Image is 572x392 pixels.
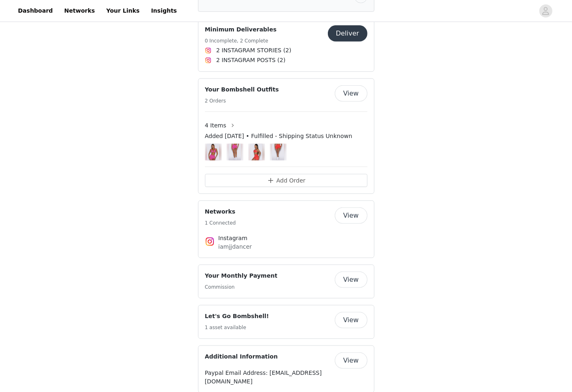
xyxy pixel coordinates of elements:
[218,234,354,243] h4: Instagram
[216,46,292,55] span: 2 INSTAGRAM STORIES (2)
[205,25,277,34] h4: Minimum Deliverables
[270,142,287,163] img: Image Background Blur
[205,85,279,94] h4: Your Bombshell Outfits
[198,305,374,339] div: Let's Go Bombshell!
[198,78,374,194] div: Your Bombshell Outfits
[205,237,215,247] img: Instagram Icon
[218,243,354,251] p: iamjjdancer
[205,324,269,331] h5: 1 asset available
[205,207,236,216] h4: Networks
[542,4,550,18] div: avatar
[207,144,219,160] img: Dualmode Bra
[229,144,241,160] img: Curvemax Shorts
[335,312,367,328] button: View
[198,18,374,72] div: Minimum Deliverables
[198,200,374,258] div: Networks
[205,142,222,163] img: Image Background Blur
[205,283,278,291] h5: Commission
[335,85,367,102] button: View
[205,37,277,45] h5: 0 Incomplete, 2 Complete
[248,142,265,163] img: Image Background Blur
[335,207,367,224] button: View
[205,57,211,64] img: Instagram Icon
[205,312,269,321] h4: Let's Go Bombshell!
[13,2,58,20] a: Dashboard
[328,25,367,42] button: Deliver
[205,174,367,187] button: Add Order
[272,144,284,160] img: PocketBoost Shorts
[198,265,374,298] div: Your Monthly Payment
[101,2,145,20] a: Your Links
[205,352,278,361] h4: Additional Information
[59,2,100,20] a: Networks
[335,352,367,369] button: View
[205,121,227,130] span: 4 Items
[335,272,367,288] button: View
[205,272,278,280] h4: Your Monthly Payment
[205,132,352,140] span: Added [DATE] • Fulfilled - Shipping Status Unknown
[216,56,286,65] span: 2 INSTAGRAM POSTS (2)
[227,142,243,163] img: Image Background Blur
[250,144,263,160] img: FitBoost Bra
[205,47,211,54] img: Instagram Icon
[205,97,279,105] h5: 2 Orders
[146,2,182,20] a: Insights
[205,370,322,385] span: Paypal Email Address: [EMAIL_ADDRESS][DOMAIN_NAME]
[205,219,236,227] h5: 1 Connected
